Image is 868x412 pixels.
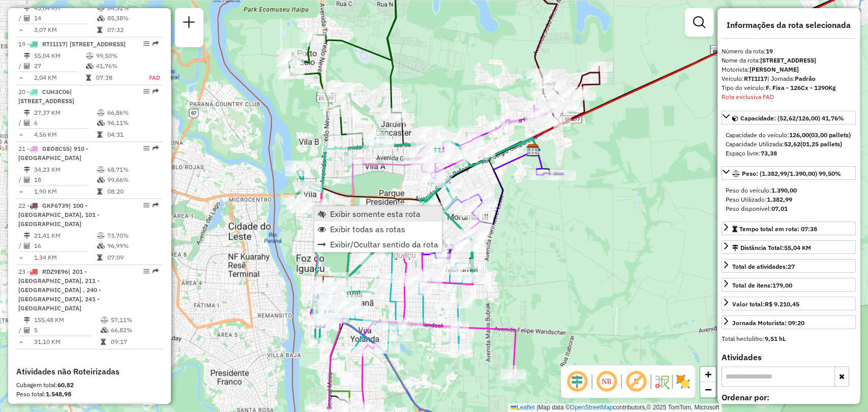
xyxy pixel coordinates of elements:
[739,225,817,233] span: Tempo total em rota: 07:38
[42,202,69,209] span: GKF6739
[34,325,100,335] td: 5
[107,3,158,13] td: 64,52%
[314,221,442,237] li: Exibir todas as rotas
[732,263,795,270] span: Total de atividades:
[42,88,70,96] span: CUH3C06
[18,337,23,347] td: =
[16,381,163,390] div: Cubagem total:
[18,175,23,185] td: /
[508,403,722,412] div: Map data © contributors,© 2025 TomTom, Microsoft
[330,225,405,233] span: Exibir todas as rotas
[97,5,105,11] i: % de utilização do peso
[653,373,670,390] img: Fluxo de ruas
[34,3,97,13] td: 43,04 KM
[624,369,648,394] span: Exibir rótulo
[34,252,97,263] td: 1,34 KM
[34,186,97,197] td: 1,90 KM
[800,140,842,148] strong: (01,25 pallets)
[314,206,442,221] li: Exibir somente esta rota
[772,281,792,289] strong: 179,00
[97,255,102,261] i: Tempo total em rota
[726,186,797,194] span: Peso do veículo:
[330,240,438,248] span: Exibir/Ocultar sentido da rota
[18,241,23,251] td: /
[726,149,852,158] div: Espaço livre:
[18,145,88,162] span: | 910 - [GEOGRAPHIC_DATA]
[722,391,856,403] label: Ordenar por:
[18,25,23,35] td: =
[722,182,856,217] div: Peso: (1.382,99/1.390,00) 99,50%
[101,317,108,323] i: % de utilização do peso
[57,381,74,389] strong: 60,82
[809,131,851,139] strong: (03,00 pallets)
[722,278,856,292] a: Total de itens:179,00
[732,243,811,252] div: Distância Total:
[179,12,199,35] a: Nova sessão e pesquisa
[34,61,85,71] td: 27
[722,334,856,343] div: Total hectolitro:
[330,210,421,218] span: Exibir somente esta rota
[675,373,691,390] img: Exibir/Ocultar setores
[18,186,23,197] td: =
[722,315,856,329] a: Jornada Motorista: 09:20
[18,252,23,263] td: =
[18,145,88,162] span: 21 -
[24,15,30,21] i: Total de Atividades
[138,73,161,83] td: FAD
[97,233,105,239] i: % de utilização do peso
[97,15,105,21] i: % de utilização da cubagem
[110,315,159,325] td: 57,11%
[107,175,158,185] td: 99,66%
[34,25,97,35] td: 3,07 KM
[732,300,799,309] div: Valor total:
[97,243,105,249] i: % de utilização da cubagem
[760,56,816,64] strong: [STREET_ADDRESS]
[107,241,158,251] td: 96,99%
[722,240,856,254] a: Distância Total:55,04 KM
[784,244,811,251] span: 55,04 KM
[34,241,97,251] td: 16
[107,13,158,23] td: 85,38%
[771,205,788,212] strong: 07,01
[722,221,856,235] a: Tempo total em rota: 07:38
[34,337,100,347] td: 31,10 KM
[726,131,852,140] div: Capacidade do veículo:
[594,369,619,394] span: Ocultar NR
[34,51,85,61] td: 55,04 KM
[24,63,30,69] i: Total de Atividades
[314,237,442,252] li: Exibir/Ocultar sentido da rota
[722,166,856,180] a: Peso: (1.382,99/1.390,00) 99,50%
[570,404,613,411] a: OpenStreetMap
[722,20,856,30] h4: Informações da rota selecionada
[689,12,709,33] a: Exibir filtros
[766,47,773,55] strong: 19
[732,281,792,290] div: Total de itens:
[24,243,30,249] i: Total de Atividades
[511,404,535,411] a: Leaflet
[18,88,74,105] span: | [STREET_ADDRESS]
[767,196,792,203] strong: 1.382,99
[107,231,158,241] td: 73,70%
[86,63,94,69] i: % de utilização da cubagem
[24,233,30,239] i: Distância Total
[143,268,149,274] em: Opções
[34,108,97,118] td: 27,37 KM
[24,120,30,126] i: Total de Atividades
[750,66,799,73] strong: [PERSON_NAME]
[766,84,836,91] strong: F. Fixa - 126Cx - 1390Kg
[24,53,30,59] i: Distância Total
[722,56,856,65] div: Nome da rota:
[726,140,852,149] div: Capacidade Utilizada:
[34,118,97,128] td: 6
[34,175,97,185] td: 18
[722,47,856,56] div: Número da rota:
[42,145,70,152] span: GEO8C55
[97,177,105,183] i: % de utilização da cubagem
[722,83,856,92] div: Tipo do veículo:
[101,327,108,333] i: % de utilização da cubagem
[143,202,149,208] em: Opções
[34,315,100,325] td: 155,48 KM
[143,88,149,94] em: Opções
[18,268,101,312] span: 23 -
[110,337,159,347] td: 09:17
